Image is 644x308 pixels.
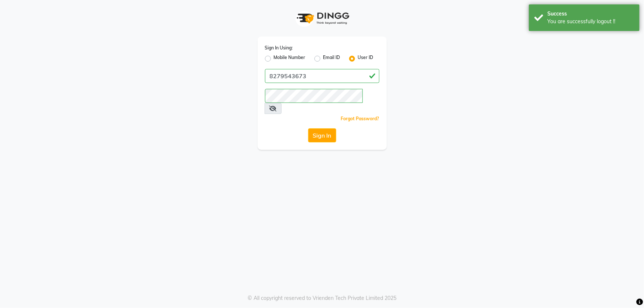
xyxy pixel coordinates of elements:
button: Sign In [308,128,336,142]
a: Forgot Password? [341,116,379,121]
div: Success [547,10,634,18]
label: Sign In Using: [265,45,293,51]
div: You are successfully logout !! [547,18,634,25]
input: Username [265,69,379,83]
label: Email ID [323,54,340,63]
img: logo1.svg [293,7,352,29]
input: Username [265,89,363,103]
label: Mobile Number [274,54,306,63]
label: User ID [358,54,373,63]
